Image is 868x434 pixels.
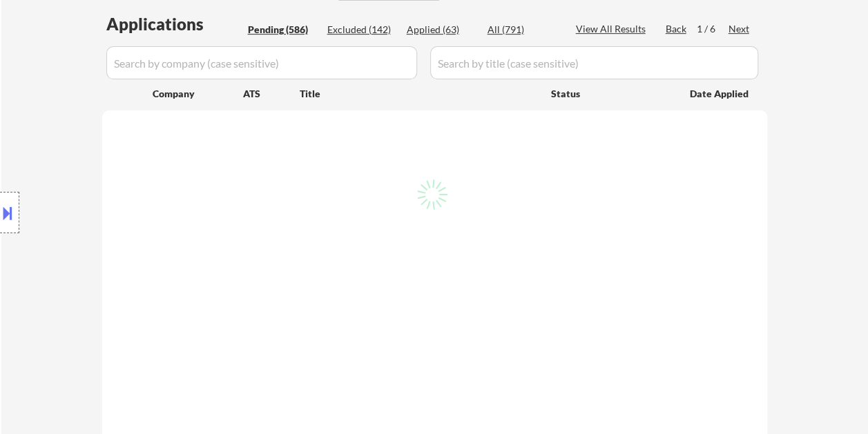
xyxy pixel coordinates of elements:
input: Search by title (case sensitive) [430,46,758,79]
div: Date Applied [690,87,751,101]
div: Back [666,22,688,36]
div: 1 / 6 [697,22,729,36]
input: Search by company (case sensitive) [106,46,417,79]
div: Next [729,22,751,36]
div: Applications [106,16,243,32]
div: Applied (63) [407,23,476,37]
div: Pending (586) [248,23,317,37]
div: Title [300,87,538,101]
div: All (791) [488,23,557,37]
div: Excluded (142) [327,23,396,37]
div: Status [551,81,670,106]
div: ATS [243,87,300,101]
div: View All Results [576,22,650,36]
